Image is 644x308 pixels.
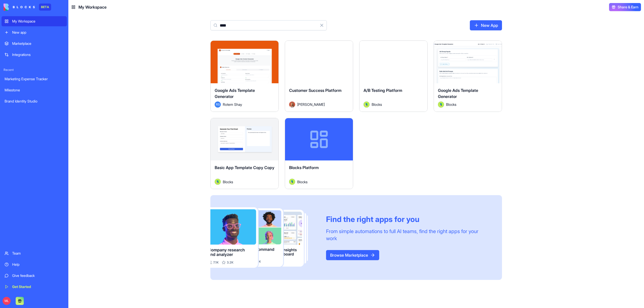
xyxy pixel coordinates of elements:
a: Integrations [2,50,67,60]
a: A/B Testing PlatformAvatarBlocks [359,40,428,112]
span: ML [3,297,11,305]
span: My Workspace [78,4,107,10]
a: Brand Identity Studio [2,96,67,106]
span: Blocks [446,102,456,107]
button: Share & Earn [609,3,641,11]
div: From simple automations to full AI teams, find the right apps for your work [326,228,490,242]
div: Get Started [12,284,64,289]
span: Customer Success Platform [289,88,341,93]
div: Marketplace [12,41,64,46]
span: Share & Earn [618,5,638,10]
img: Avatar [438,101,444,108]
a: Google Ads Template GeneratorAvatarBlocks [434,40,502,112]
div: BETA [39,4,51,11]
span: Blocks [223,179,233,184]
div: Marketing Expense Tracker [5,76,64,81]
a: Help [2,259,67,270]
a: Team [2,248,67,258]
a: Basic App Template Copy CopyAvatarBlocks [210,118,279,189]
span: Basic App Template Copy Copy [215,165,274,170]
div: Help [12,262,64,267]
div: Team [12,251,64,256]
img: Frame_181_egmpey.png [210,207,318,268]
a: Milestone [2,85,67,95]
a: Marketplace [2,38,67,49]
a: New app [2,27,67,37]
span: [PERSON_NAME] [297,102,325,107]
img: logo [4,4,35,11]
div: Integrations [12,52,64,57]
a: BETA [4,4,51,11]
a: Give feedback [2,271,67,281]
span: Rotem Shay [223,102,242,107]
a: My Workspace [2,16,67,26]
div: Brand Identity Studio [5,99,64,104]
img: Avatar [289,101,295,108]
a: New App [470,20,502,30]
a: Customer Success PlatformAvatar[PERSON_NAME] [285,40,353,112]
a: Get Started [2,282,67,292]
a: Google Ads Template GeneratorRSRotem Shay [210,40,279,112]
div: Milestone [5,88,64,93]
a: Marketing Expense Tracker [2,74,67,84]
a: Browse Marketplace [326,250,379,260]
div: Give feedback [12,273,64,278]
span: RS [215,101,221,108]
img: Avatar [364,101,370,108]
img: Avatar [289,179,295,185]
span: A/B Testing Platform [364,88,402,93]
span: Google Ads Template Generator [215,88,255,99]
span: Google Ads Template Generator [438,88,478,99]
span: Recent [2,68,67,72]
a: Blocks PlatformAvatarBlocks [285,118,353,189]
div: My Workspace [12,19,64,24]
span: Blocks [297,179,308,184]
span: Blocks Platform [289,165,319,170]
img: Avatar [215,179,221,185]
div: Find the right apps for you [326,215,490,224]
span: Blocks [372,102,382,107]
div: New app [12,30,64,35]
